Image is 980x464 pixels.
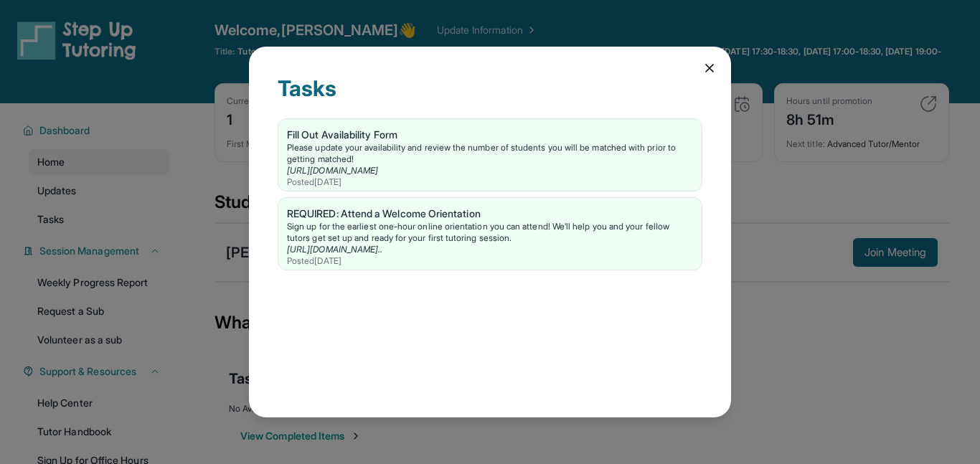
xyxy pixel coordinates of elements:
div: Posted [DATE] [287,255,693,267]
div: Posted [DATE] [287,176,693,188]
div: Please update your availability and review the number of students you will be matched with prior ... [287,142,693,165]
a: [URL][DOMAIN_NAME].. [287,244,382,255]
div: Tasks [278,75,702,118]
a: [URL][DOMAIN_NAME] [287,165,378,176]
a: Fill Out Availability FormPlease update your availability and review the number of students you w... [278,119,702,191]
div: Sign up for the earliest one-hour online orientation you can attend! We’ll help you and your fell... [287,221,693,244]
a: REQUIRED: Attend a Welcome OrientationSign up for the earliest one-hour online orientation you ca... [278,198,702,270]
div: Fill Out Availability Form [287,128,693,142]
div: REQUIRED: Attend a Welcome Orientation [287,207,693,221]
